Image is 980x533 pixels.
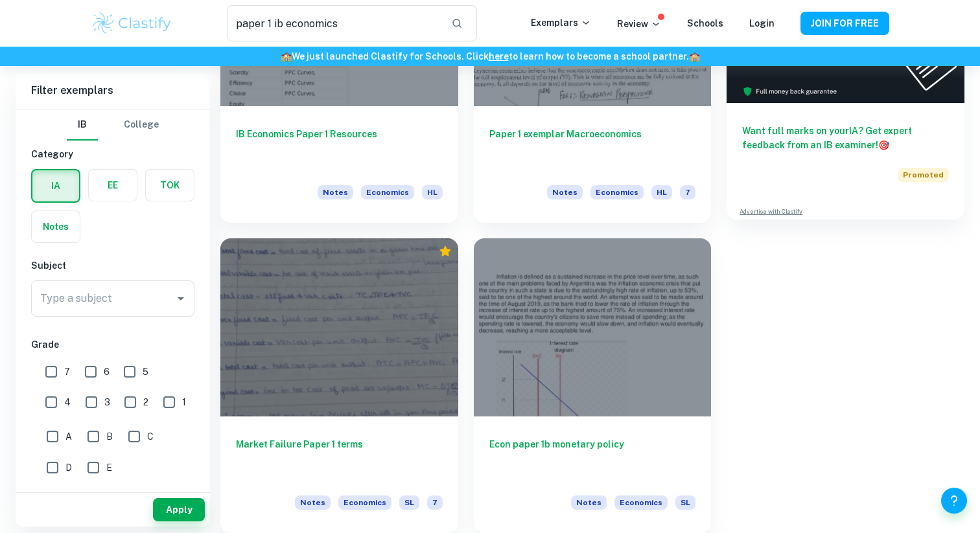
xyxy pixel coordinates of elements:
span: SL [399,495,419,510]
p: Review [617,17,661,31]
span: 7 [680,185,695,199]
input: Search for any exemplars... [227,5,441,41]
h6: We just launched Clastify for Schools. Click to learn how to become a school partner. [3,49,977,63]
span: Economics [361,185,414,199]
span: D [65,460,72,475]
span: C [147,429,154,444]
button: Help and Feedback [941,488,967,514]
img: Clastify logo [91,10,173,36]
a: Advertise with Clastify [740,207,802,216]
button: EE [89,170,137,201]
span: B [106,429,113,444]
button: Open [172,289,190,308]
span: 7 [64,365,70,379]
span: 6 [104,365,110,379]
h6: Filter exemplars [16,73,210,109]
button: TOK [146,170,194,201]
div: Filter type choice [67,109,159,141]
span: A [65,429,72,444]
span: 2 [143,395,148,409]
h6: Paper 1 exemplar Macroeconomics [489,127,696,170]
span: 🏫 [689,51,700,62]
span: SL [675,495,695,510]
h6: IB Economics Paper 1 Resources [236,127,443,170]
h6: Econ paper 1b monetary policy [489,437,696,480]
a: Login [749,18,775,28]
span: Economics [590,185,644,199]
span: 🎯 [878,140,889,150]
h6: Category [31,147,194,161]
span: 1 [182,395,186,409]
button: Apply [153,498,205,521]
a: Market Failure Paper 1 termsNotesEconomicsSL7 [220,238,458,533]
button: JOIN FOR FREE [800,12,889,35]
span: Economics [614,495,668,510]
span: HL [651,185,672,199]
button: IA [32,170,79,201]
button: IB [67,109,98,141]
h6: Market Failure Paper 1 terms [236,437,443,480]
span: 7 [427,495,443,510]
a: Schools [687,18,723,28]
button: Notes [32,211,80,242]
span: Notes [547,185,583,199]
span: Notes [318,185,353,199]
span: Notes [571,495,607,510]
button: College [124,109,159,141]
h6: Want full marks on your IA ? Get expert feedback from an IB examiner! [742,124,949,152]
a: Econ paper 1b monetary policyNotesEconomicsSL [474,238,712,533]
span: Promoted [898,168,949,182]
span: 3 [104,395,110,409]
span: Economics [338,495,391,510]
span: Notes [295,495,331,510]
a: here [489,51,509,62]
span: 🏫 [281,51,292,62]
span: 4 [64,395,71,409]
div: Premium [439,245,452,258]
h6: Subject [31,258,194,273]
h6: Grade [31,337,194,352]
span: HL [422,185,443,199]
p: Exemplars [531,16,591,30]
span: E [106,460,112,475]
span: 5 [143,365,148,379]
